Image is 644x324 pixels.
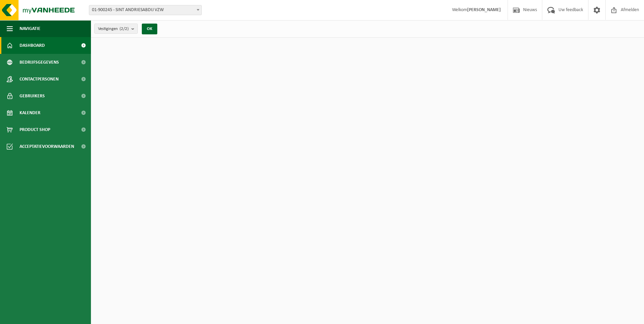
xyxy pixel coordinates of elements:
[20,20,40,37] span: Navigatie
[20,138,74,155] span: Acceptatievoorwaarden
[20,88,45,104] span: Gebruikers
[467,7,501,12] strong: [PERSON_NAME]
[20,54,59,71] span: Bedrijfsgegevens
[120,27,129,31] count: (2/2)
[20,71,59,88] span: Contactpersonen
[20,104,40,121] span: Kalender
[142,24,157,34] button: OK
[89,5,202,15] span: 01-900245 - SINT ANDRIESABDIJ VZW
[89,5,201,15] span: 01-900245 - SINT ANDRIESABDIJ VZW
[20,121,50,138] span: Product Shop
[98,24,129,34] span: Vestigingen
[20,37,45,54] span: Dashboard
[94,24,138,34] button: Vestigingen(2/2)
